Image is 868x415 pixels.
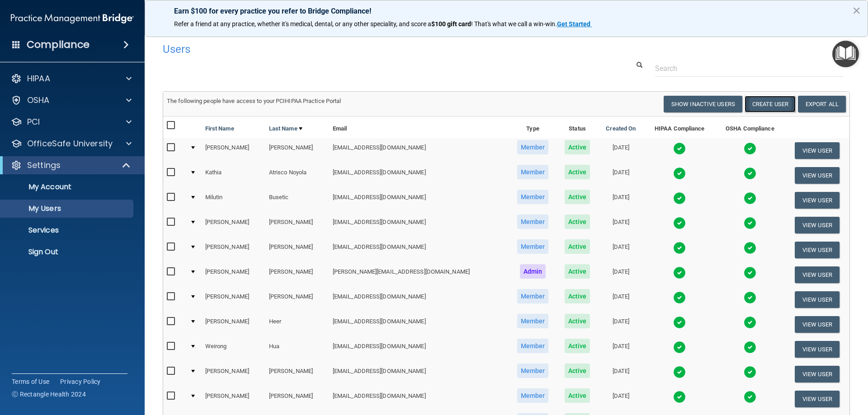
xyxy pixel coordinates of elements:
span: Ⓒ Rectangle Health 2024 [12,390,86,399]
button: View User [795,366,840,382]
button: View User [795,291,840,308]
td: [DATE] [598,312,644,337]
button: Close [852,3,861,18]
td: [EMAIL_ADDRESS][DOMAIN_NAME] [329,362,509,387]
span: Active [565,165,590,179]
button: View User [795,142,840,159]
td: [PERSON_NAME] [202,238,265,262]
span: Member [517,239,549,254]
td: [PERSON_NAME] [265,138,329,163]
span: Active [565,264,590,279]
th: OSHA Compliance [715,117,785,138]
span: ! That's what we call a win-win. [471,20,557,28]
td: [EMAIL_ADDRESS][DOMAIN_NAME] [329,387,509,411]
td: [PERSON_NAME] [265,238,329,262]
td: [DATE] [598,362,644,387]
a: Settings [11,160,131,171]
a: Privacy Policy [60,377,101,386]
td: [PERSON_NAME] [265,262,329,287]
td: [EMAIL_ADDRESS][DOMAIN_NAME] [329,163,509,188]
button: View User [795,217,840,233]
td: [DATE] [598,262,644,287]
span: Member [517,364,549,378]
td: [DATE] [598,337,644,362]
a: Terms of Use [12,377,49,386]
td: Busetic [265,188,329,213]
td: [PERSON_NAME] [265,213,329,238]
img: tick.e7d51cea.svg [673,266,686,279]
img: tick.e7d51cea.svg [744,366,756,378]
img: PMB logo [11,9,134,28]
span: Active [565,314,590,328]
img: tick.e7d51cea.svg [673,341,686,354]
p: PCI [27,117,40,127]
span: Active [565,190,590,204]
p: My Account [6,182,129,191]
th: Email [329,117,509,138]
img: tick.e7d51cea.svg [673,192,686,205]
img: tick.e7d51cea.svg [744,192,756,205]
span: Active [565,214,590,229]
span: Active [565,388,590,403]
a: PCI [11,117,132,127]
td: [DATE] [598,387,644,411]
button: View User [795,167,840,184]
td: [DATE] [598,287,644,312]
button: View User [795,266,840,283]
a: OSHA [11,95,132,106]
th: HIPAA Compliance [644,117,715,138]
p: My Users [6,204,129,213]
td: [DATE] [598,213,644,238]
span: Member [517,339,549,353]
img: tick.e7d51cea.svg [744,142,756,155]
th: Status [557,117,598,138]
img: tick.e7d51cea.svg [673,167,686,180]
button: View User [795,391,840,407]
td: Kathia [202,163,265,188]
span: Member [517,140,549,154]
a: HIPAA [11,73,132,84]
input: Search [655,60,843,77]
td: [PERSON_NAME] [265,287,329,312]
td: [PERSON_NAME] [202,213,265,238]
td: [PERSON_NAME] [202,312,265,337]
td: [DATE] [598,138,644,163]
td: [DATE] [598,238,644,262]
a: OfficeSafe University [11,138,132,149]
span: Active [565,339,590,353]
span: Active [565,364,590,378]
img: tick.e7d51cea.svg [744,167,756,180]
a: First Name [205,123,234,134]
p: Sign Out [6,247,129,256]
td: [PERSON_NAME] [202,387,265,411]
strong: Get Started [557,20,590,28]
a: Export All [798,96,846,112]
button: View User [795,242,840,258]
img: tick.e7d51cea.svg [673,217,686,229]
td: Hua [265,337,329,362]
strong: $100 gift card [431,20,471,28]
button: Open Resource Center [832,41,859,67]
a: Created On [606,123,636,134]
button: Create User [745,96,796,112]
p: OfficeSafe University [27,138,113,149]
img: tick.e7d51cea.svg [744,391,756,403]
img: tick.e7d51cea.svg [744,217,756,229]
td: [EMAIL_ADDRESS][DOMAIN_NAME] [329,287,509,312]
td: [PERSON_NAME][EMAIL_ADDRESS][DOMAIN_NAME] [329,262,509,287]
img: tick.e7d51cea.svg [744,341,756,354]
td: [EMAIL_ADDRESS][DOMAIN_NAME] [329,312,509,337]
td: Atrisco Noyola [265,163,329,188]
img: tick.e7d51cea.svg [673,142,686,155]
span: Member [517,190,549,204]
td: [DATE] [598,163,644,188]
img: tick.e7d51cea.svg [673,316,686,329]
span: Member [517,314,549,328]
img: tick.e7d51cea.svg [744,266,756,279]
img: tick.e7d51cea.svg [744,242,756,254]
a: Get Started [557,20,592,28]
th: Type [509,117,557,138]
span: Member [517,165,549,179]
td: [PERSON_NAME] [202,138,265,163]
p: Services [6,226,129,235]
